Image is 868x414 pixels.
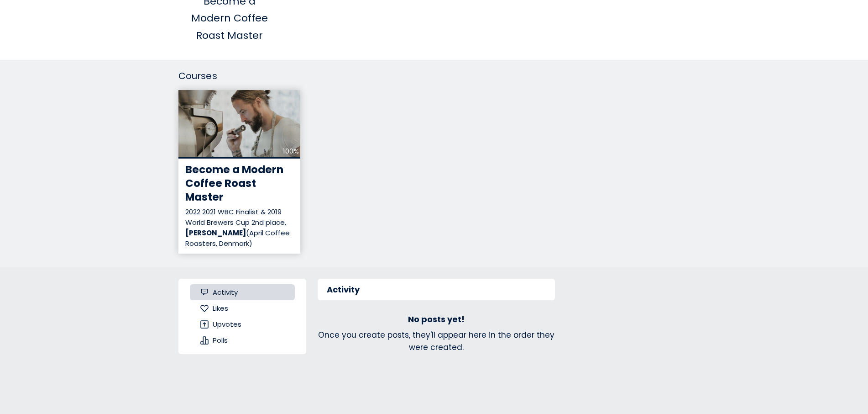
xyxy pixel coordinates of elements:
h3: Activity [327,284,360,295]
span: Upvotes [213,319,241,329]
span: Likes [213,303,228,313]
span: Become a Modern Coffee Roast Master [185,162,283,204]
span: Activity [213,287,238,297]
a: 100% Become a Modern Coffee Roast Master 2022 2021 WBC Finalist & 2019 World Brewers Cup 2nd plac... [178,90,300,254]
h3: No posts yet! [408,314,465,324]
span: Polls [213,335,228,345]
div: 2022 2021 WBC Finalist & 2019 World Brewers Cup 2nd place, (April Coffee Roasters, Denmark) [185,207,293,249]
div: 100% [283,146,299,156]
b: [PERSON_NAME] [185,228,246,238]
span: Courses [178,69,217,82]
div: Once you create posts, they'll appear here in the order they were created. [318,329,555,353]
